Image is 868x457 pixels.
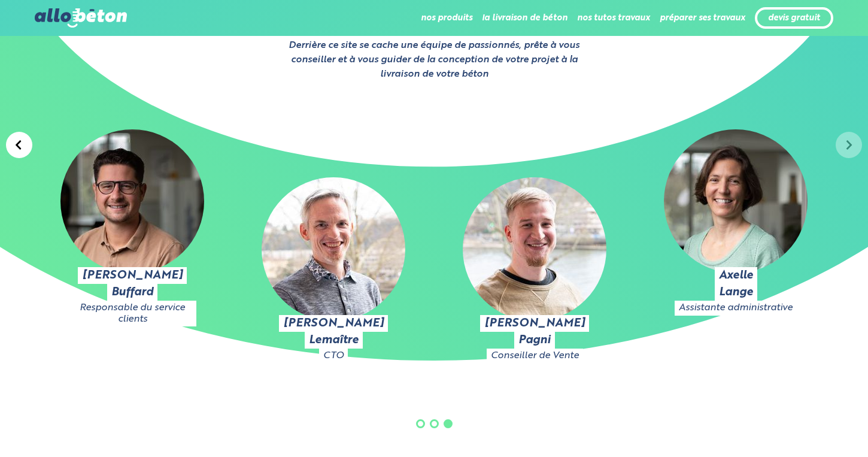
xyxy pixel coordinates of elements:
[719,284,753,301] h4: Lange
[482,4,567,32] li: la livraison de béton
[421,4,472,32] li: nos produits
[664,129,808,273] img: Axelle Lange
[60,129,204,273] img: Pierre-Alexandre Buffard
[768,13,820,23] a: devis gratuit
[719,267,753,284] h4: Axelle
[309,332,359,349] h4: Lemaître
[679,301,793,315] div: Assistante administrative
[463,177,606,321] img: Luca Pagni
[660,4,745,32] li: préparer ses travaux
[484,315,585,332] h4: [PERSON_NAME]
[82,267,183,284] h4: [PERSON_NAME]
[518,332,551,349] h4: Pagni
[262,177,405,321] img: Julien Lemaître
[577,4,650,32] li: nos tutos travaux
[111,284,153,301] h4: Buffard
[323,349,344,363] div: CTO
[72,301,192,326] div: Responsable du service clients
[491,349,579,363] div: Conseiller de Vente
[283,315,384,332] h4: [PERSON_NAME]
[35,8,127,28] img: allobéton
